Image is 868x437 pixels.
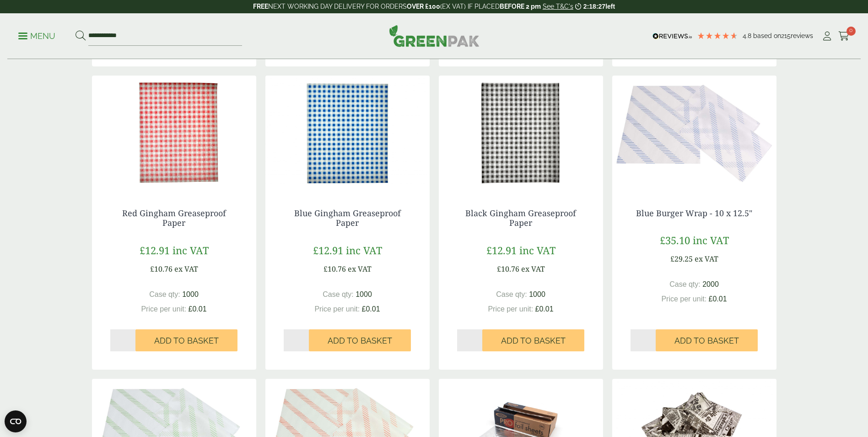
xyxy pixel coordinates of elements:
img: Black Gingham Greaseproof Paper-0 [439,76,603,190]
img: Blue Burger wrap [612,76,776,190]
span: £10.76 [150,264,173,274]
span: Case qty: [496,290,527,298]
span: Case qty: [323,290,354,298]
a: See T&C's [543,3,573,10]
strong: OVER £100 [407,3,440,10]
a: 0 [838,29,850,43]
span: inc VAT [693,233,729,247]
span: Price per unit: [661,295,706,303]
span: Price per unit: [488,305,533,313]
button: Add to Basket [309,329,411,351]
span: Add to Basket [328,336,392,346]
span: ex VAT [695,254,718,264]
span: Based on [753,32,781,39]
a: Red Gingham Greaseproof Paper [122,208,226,229]
span: £0.01 [535,305,554,313]
span: Case qty: [669,280,701,288]
span: £0.01 [709,295,727,303]
a: Menu [18,31,55,40]
button: Add to Basket [135,329,237,351]
span: inc VAT [173,243,209,257]
span: Price per unit: [141,305,186,313]
i: My Account [821,32,833,41]
strong: BEFORE 2 pm [500,3,541,10]
span: £12.91 [313,243,343,257]
span: Case qty: [149,290,180,298]
span: left [605,3,615,10]
span: £12.91 [486,243,517,257]
button: Add to Basket [482,329,584,351]
span: £35.10 [660,233,690,247]
span: 1000 [356,290,372,298]
span: Price per unit: [314,305,360,313]
span: ex VAT [521,264,545,274]
span: inc VAT [519,243,555,257]
span: £12.91 [140,243,170,257]
span: 4.8 [743,32,753,39]
p: Menu [18,31,55,42]
button: Add to Basket [656,329,758,351]
img: Blue Gingham Greaseproof Paper-0 [265,76,430,190]
img: REVIEWS.io [652,33,692,39]
span: £29.25 [670,254,693,264]
span: 1000 [182,290,199,298]
span: 0 [846,27,856,36]
img: Red Gingham Greaseproof Paper-0 [92,76,256,190]
span: £0.01 [362,305,380,313]
span: £10.76 [323,264,346,274]
a: Black Gingham Greaseproof Paper [465,208,576,229]
span: 1000 [529,290,545,298]
span: 215 [781,32,791,39]
a: Blue Burger Wrap - 10 x 12.5" [636,208,752,218]
i: Cart [838,32,850,41]
span: reviews [791,32,813,39]
span: ex VAT [174,264,198,274]
span: Add to Basket [674,336,739,346]
img: GreenPak Supplies [389,25,480,47]
button: Open CMP widget [5,410,27,432]
span: 2:18:27 [583,3,605,10]
a: Blue Gingham Greaseproof Paper [294,208,401,229]
strong: FREE [253,3,268,10]
span: 2000 [702,280,719,288]
span: ex VAT [348,264,372,274]
span: Add to Basket [154,336,219,346]
span: Add to Basket [501,336,566,346]
div: 4.79 Stars [697,32,738,40]
span: £10.76 [497,264,519,274]
span: inc VAT [346,243,382,257]
span: £0.01 [189,305,207,313]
